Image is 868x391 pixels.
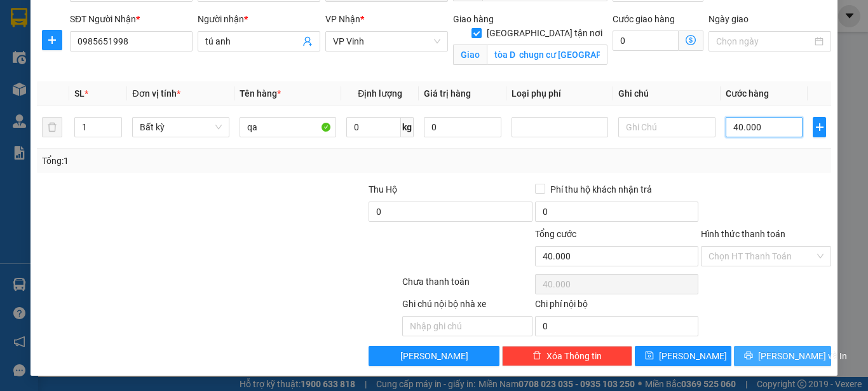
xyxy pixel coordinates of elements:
span: Giao hàng [453,14,494,24]
button: [PERSON_NAME] [369,346,499,366]
span: plus [43,35,62,45]
span: [PERSON_NAME] [659,349,727,363]
li: Hotline: 02386655777, 02462925925, 0944789456 [103,47,515,63]
span: Định lượng [358,88,402,99]
div: Tổng: 1 [42,154,336,168]
span: Bất kỳ [140,118,221,137]
span: Tên hàng [240,88,281,99]
span: plus [813,122,825,132]
span: [PERSON_NAME] [400,349,468,363]
div: Chi phí nội bộ [535,297,698,316]
span: printer [744,351,753,361]
label: Hình thức thanh toán [701,229,785,239]
div: SĐT Người Nhận [70,12,193,26]
span: delete [532,351,541,361]
span: Xóa Thông tin [546,349,602,363]
input: Cước giao hàng [613,31,679,51]
span: Thu Hộ [369,184,397,195]
span: [GEOGRAPHIC_DATA] tận nơi [482,26,607,40]
th: Loại phụ phí [506,81,613,106]
span: save [645,351,654,361]
li: [PERSON_NAME], [PERSON_NAME] [103,31,515,47]
div: Ghi chú nội bộ nhà xe [402,297,532,316]
input: VD: Bàn, Ghế [240,117,336,137]
span: Phí thu hộ khách nhận trả [545,182,657,196]
button: plus [813,117,826,137]
button: deleteXóa Thông tin [502,346,632,366]
span: VP Nhận [325,14,360,24]
input: Nhập ghi chú [402,316,532,336]
div: Người nhận [198,12,320,26]
th: Ghi chú [613,81,720,106]
span: Giao [453,45,487,65]
span: Đơn vị tính [132,88,180,99]
span: Cước hàng [726,88,769,99]
button: save[PERSON_NAME] [635,346,732,366]
span: Tổng cước [535,229,576,239]
span: dollar-circle [686,35,696,45]
div: Chưa thanh toán [401,275,534,297]
input: Giao tận nơi [487,45,607,65]
input: Ngày giao [716,34,812,48]
input: 0 [424,117,501,137]
span: SL [74,88,85,99]
button: printer[PERSON_NAME] và In [734,346,831,366]
span: kg [401,117,414,137]
span: user-add [302,36,313,46]
span: VP Vinh [333,32,440,51]
span: Giá trị hàng [424,88,471,99]
span: [PERSON_NAME] và In [758,349,847,363]
label: Cước giao hàng [613,14,675,24]
input: Ghi Chú [618,117,715,137]
button: plus [42,30,62,50]
button: delete [42,117,62,137]
label: Ngày giao [709,14,749,24]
